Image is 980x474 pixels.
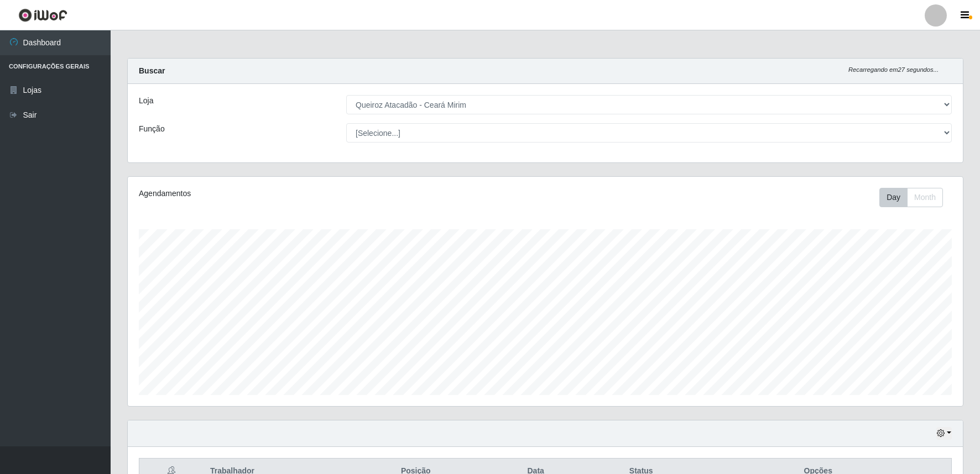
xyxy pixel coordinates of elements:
[879,188,908,207] button: Day
[907,188,943,207] button: Month
[879,188,943,207] div: First group
[139,123,165,135] label: Função
[879,188,952,207] div: Toolbar with button groups
[139,95,153,107] label: Loja
[848,66,939,73] i: Recarregando em 27 segundos...
[139,66,165,75] strong: Buscar
[139,188,468,199] div: Agendamentos
[18,8,67,22] img: CoreUI Logo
